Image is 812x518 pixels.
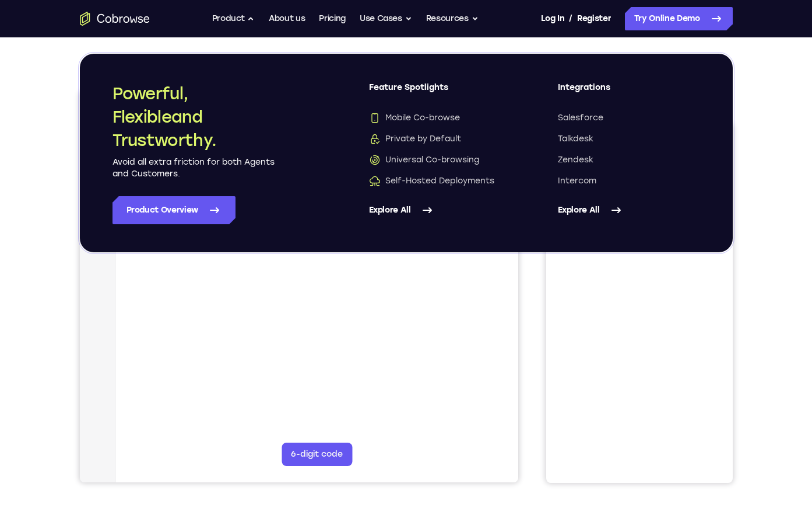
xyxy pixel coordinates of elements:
[369,175,511,187] a: Self-Hosted DeploymentsSelf-Hosted Deployments
[369,133,511,145] a: Private by DefaultPrivate by Default
[369,154,479,166] span: Universal Co-browsing
[113,82,276,152] h2: Powerful, Flexible and Trustworthy.
[569,12,572,26] span: /
[113,157,276,180] p: Avoid all extra friction for both Agents and Customers.
[369,82,511,103] span: Feature Spotlights
[369,133,381,145] img: Private by Default
[558,154,700,166] a: Zendesk
[558,133,700,145] a: Talkdesk
[73,87,210,96] div: Email
[369,154,381,166] img: Universal Co-browsing
[73,71,125,82] div: Trial Website
[558,82,700,103] span: Integrations
[577,7,611,30] a: Register
[558,133,593,145] span: Talkdesk
[360,7,412,30] button: Use Cases
[558,154,593,166] span: Zendesk
[369,73,424,94] a: Connect
[369,196,511,224] a: Explore All
[369,175,494,187] span: Self-Hosted Deployments
[369,112,511,124] a: Mobile Co-browseMobile Co-browse
[80,12,150,26] a: Go to the home page
[202,352,272,375] button: 6-digit code
[625,7,733,30] a: Try Online Demo
[558,175,700,187] a: Intercom
[369,112,460,124] span: Mobile Co-browse
[212,7,255,30] button: Product
[113,196,235,224] a: Product Overview
[85,87,210,96] span: web@example.com
[541,7,564,30] a: Log In
[269,7,305,30] a: About us
[130,72,160,81] div: Online
[369,175,381,187] img: Self-Hosted Deployments
[558,112,603,124] span: Salesforce
[80,91,518,482] iframe: Agent
[296,87,326,96] span: +11 more
[369,154,511,166] a: Universal Co-browsingUniversal Co-browsing
[80,51,518,72] h2: Your Support Agent
[546,51,733,72] h2: Your Customer
[131,75,133,78] div: New devices found.
[558,175,596,187] span: Intercom
[36,61,438,106] div: Open device details
[369,133,461,145] span: Private by Default
[217,87,289,96] div: App
[319,7,346,30] a: Pricing
[426,7,479,30] button: Resources
[558,196,700,224] a: Explore All
[229,87,289,96] span: Cobrowse demo
[369,112,381,124] img: Mobile Co-browse
[558,112,700,124] a: Salesforce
